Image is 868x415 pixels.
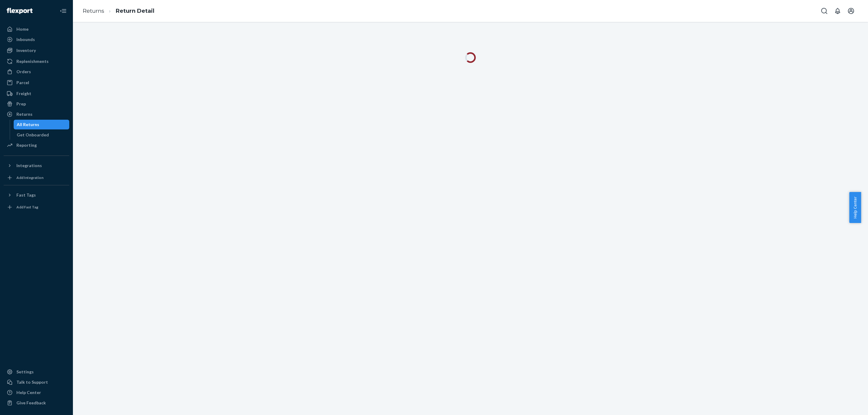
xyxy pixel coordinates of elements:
[4,67,69,77] a: Orders
[16,175,43,180] div: Add Integration
[7,8,33,14] img: Flexport logo
[4,109,69,119] a: Returns
[16,47,36,53] div: Inventory
[4,99,69,109] a: Prep
[4,202,69,212] a: Add Fast Tag
[832,5,844,17] button: Open notifications
[4,190,69,200] button: Fast Tags
[845,5,857,17] button: Open account menu
[16,58,49,64] div: Replenishments
[78,2,159,20] ol: breadcrumbs
[16,142,37,148] div: Reporting
[4,173,69,183] a: Add Integration
[4,161,69,170] button: Integrations
[16,389,41,396] div: Help Center
[16,369,34,375] div: Settings
[4,46,69,55] a: Inventory
[16,163,42,169] div: Integrations
[4,367,69,377] a: Settings
[4,57,69,66] a: Replenishments
[16,204,38,210] div: Add Fast Tag
[4,140,69,150] a: Reporting
[17,132,49,138] div: Get Onboarded
[4,89,69,98] a: Freight
[83,8,104,14] a: Returns
[16,400,46,406] div: Give Feedback
[16,91,31,97] div: Freight
[4,35,69,44] a: Inbounds
[17,122,39,128] div: All Returns
[14,120,70,129] a: All Returns
[4,377,69,387] button: Talk to Support
[57,5,69,17] button: Close Navigation
[4,78,69,87] a: Parcel
[16,379,48,385] div: Talk to Support
[16,80,29,86] div: Parcel
[4,24,69,34] a: Home
[16,26,29,32] div: Home
[818,5,830,17] button: Open Search Box
[116,8,154,14] a: Return Detail
[16,101,26,107] div: Prep
[16,69,31,75] div: Orders
[4,398,69,408] button: Give Feedback
[849,192,861,223] button: Help Center
[16,36,35,43] div: Inbounds
[14,130,70,140] a: Get Onboarded
[4,388,69,397] a: Help Center
[16,111,33,117] div: Returns
[16,192,36,198] div: Fast Tags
